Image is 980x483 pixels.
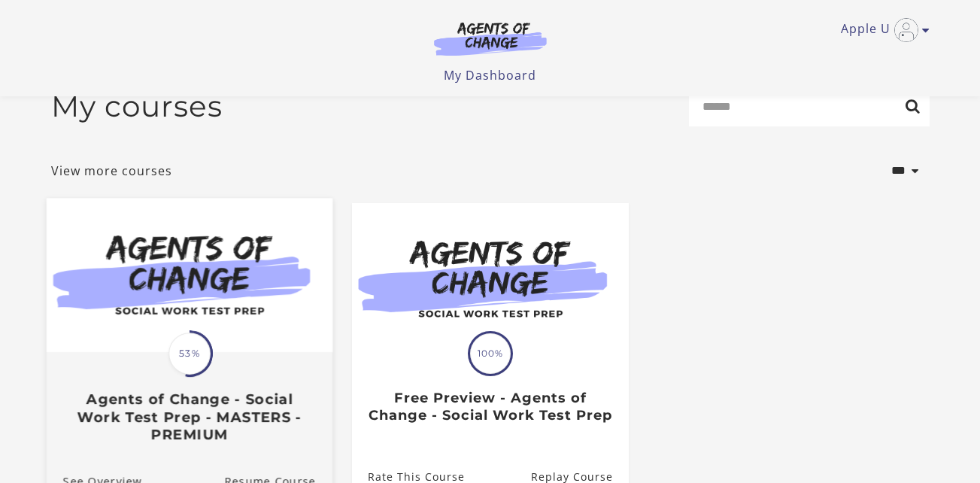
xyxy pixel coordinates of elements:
[470,333,511,374] span: 100%
[168,333,211,375] span: 53%
[368,390,612,424] h3: Free Preview - Agents of Change - Social Work Test Prep
[62,390,315,443] h3: Agents of Change - Social Work Test Prep - MASTERS - PREMIUM
[418,21,563,56] img: Agents of Change Logo
[51,89,223,124] h2: My courses
[51,162,172,180] a: View more courses
[841,18,922,42] a: Toggle menu
[444,67,536,84] a: My Dashboard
